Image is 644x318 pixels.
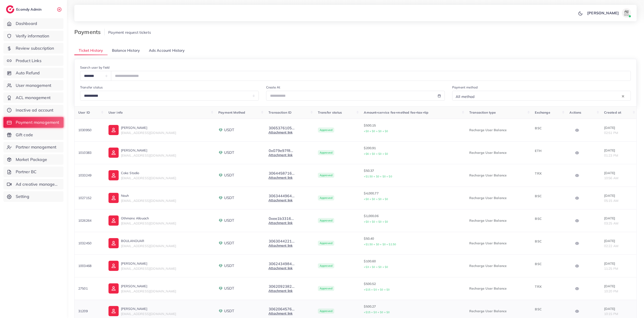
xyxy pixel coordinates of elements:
[604,306,633,312] p: [DATE]
[469,263,527,269] p: Recharge User Balance
[108,110,123,115] span: User info
[364,236,462,247] p: $50.40
[268,262,295,266] button: 3062434984...
[268,216,294,221] button: 0xee1b3316...
[108,261,119,271] img: ic-user-info.36bf1079.svg
[121,306,176,312] p: [PERSON_NAME]
[364,220,388,223] small: +$0 + $0 + $0 + $0
[364,110,428,115] span: Amount+service fee+method fee+tax+tip
[121,221,176,225] span: [EMAIL_ADDRESS][DOMAIN_NAME]
[121,199,176,203] span: [EMAIL_ADDRESS][DOMAIN_NAME]
[224,263,234,268] span: USDT
[224,150,234,155] span: USDT
[604,267,618,271] span: 11:25 PM
[604,244,618,248] span: 02:22 AM
[218,196,223,200] img: payment
[16,194,29,200] span: Setting
[121,244,176,248] span: [EMAIL_ADDRESS][DOMAIN_NAME]
[121,193,176,198] p: Nouh
[16,119,59,125] span: Payment management
[268,307,295,311] button: 3062064576...
[604,125,633,130] p: [DATE]
[364,152,388,155] small: +$6 + $0 + $0 + $0
[3,80,63,91] a: User management
[121,238,176,244] p: BOULANOUAR
[535,125,562,131] p: BSC
[3,55,63,66] a: Product Links
[587,10,619,16] p: [PERSON_NAME]
[268,148,293,153] button: 0x079e97f8...
[121,148,176,153] p: [PERSON_NAME]
[452,91,631,101] div: Search for option
[469,173,527,178] p: Recharge User Balance
[218,263,223,268] img: payment
[268,126,295,130] button: 3065376105...
[108,238,119,248] img: ic-user-info.36bf1079.svg
[535,148,562,154] p: ETH
[318,150,334,155] span: Approved
[268,194,295,198] button: 3063444964...
[604,148,633,153] p: [DATE]
[268,243,292,248] a: Attachment link
[218,286,223,291] img: payment
[364,258,462,270] p: $100.60
[364,123,462,134] p: $500.15
[224,218,234,223] span: USDT
[535,261,562,267] p: BSC
[604,199,618,203] span: 05:15 AM
[121,125,176,130] p: [PERSON_NAME]
[622,93,624,99] button: Clear Selected
[121,289,176,293] span: [EMAIL_ADDRESS][DOMAIN_NAME]
[16,21,37,27] span: Dashboard
[78,173,101,178] p: 1033249
[622,8,631,18] img: avatar
[16,157,47,163] span: Market Package
[224,308,234,314] span: USDT
[268,284,295,288] button: 3062092382...
[108,148,119,158] img: ic-user-info.36bf1079.svg
[535,171,562,176] p: TRX
[121,267,176,271] span: [EMAIL_ADDRESS][DOMAIN_NAME]
[3,179,63,190] a: Ad creative management
[78,308,101,314] p: 31209
[268,130,292,134] a: Attachment link
[80,85,103,90] label: Transfer status
[318,309,334,314] span: Approved
[535,284,562,289] p: TRX
[569,110,581,115] span: Actions
[16,7,43,12] h2: Ecomdy Admin
[364,168,462,179] p: $50.37
[318,195,334,200] span: Approved
[585,8,633,18] a: [PERSON_NAME]avatar
[604,221,618,225] span: 03:25 AM
[3,43,63,54] a: Review subscription
[476,92,621,100] input: Search for option
[3,154,63,165] a: Market Package
[218,128,223,132] img: payment
[535,239,562,244] p: BSC
[224,286,234,291] span: USDT
[121,261,176,266] p: [PERSON_NAME]
[80,65,109,70] label: Search user by field
[364,288,390,291] small: +$15 + $0 + $0 + $0
[78,127,101,133] p: 1030950
[364,175,392,178] small: +$1.50 + $0 + $0 + $0
[604,283,633,289] p: [DATE]
[268,266,292,270] a: Attachment link
[112,48,140,53] span: Balance History
[3,18,63,29] a: Dashboard
[16,132,33,138] span: Gift code
[535,110,550,115] span: Exchange
[224,173,234,178] span: USDT
[268,153,292,157] a: Attachment link
[364,265,388,269] small: +$3 + $0 + $0 + $0
[78,195,101,201] p: 1027152
[535,306,562,312] p: BSC
[108,193,119,203] img: ic-user-info.36bf1079.svg
[604,153,618,157] span: 01:23 PM
[604,289,618,293] span: 10:20 PM
[364,191,462,202] p: $4,000.77
[455,93,476,100] span: All method
[16,181,60,187] span: Ad creative management
[224,240,234,246] span: USDT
